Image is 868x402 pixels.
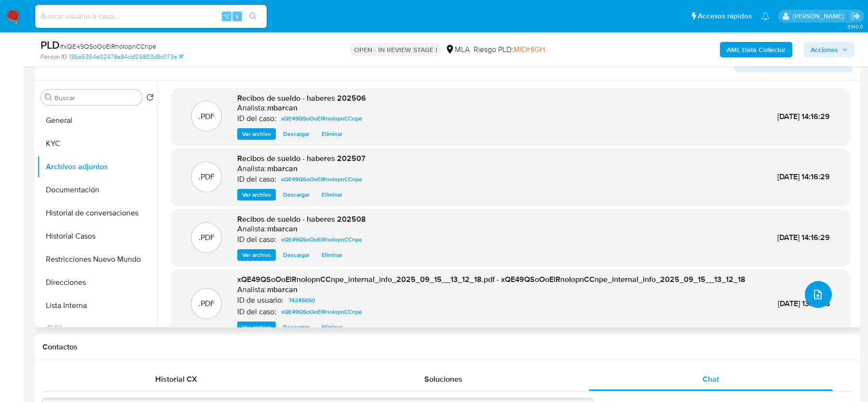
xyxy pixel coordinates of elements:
[242,190,271,200] span: Ver archivo
[514,44,545,55] span: MIDHIGH
[285,295,319,306] a: 74245650
[322,250,342,260] span: Eliminar
[317,189,347,201] button: Eliminar
[698,11,752,21] span: Accesos rápidos
[242,129,271,139] span: Ver archivo
[35,10,267,23] input: Buscar usuario o caso...
[199,172,215,182] p: .PDF
[37,201,158,225] button: Historial de conversaciones
[811,42,838,57] span: Acciones
[778,298,830,309] span: [DATE] 13:12:23
[777,171,830,182] span: [DATE] 14:16:29
[199,232,215,243] p: .PDF
[37,294,158,317] button: Lista Interna
[60,41,156,51] span: # xQE49QSoOoElRnoIopnCCnpe
[37,132,158,155] button: KYC
[474,44,545,55] span: Riesgo PLD:
[199,111,215,122] p: .PDF
[37,155,158,178] button: Archivos adjuntos
[703,374,719,385] span: Chat
[155,374,197,385] span: Historial CX
[237,274,746,285] span: xQE49QSoOoElRnoIopnCCnpe_internal_info_2025_09_15__13_12_18.pdf - xQE49QSoOoElRnoIopnCCnpe_intern...
[283,129,310,139] span: Descargar
[424,374,462,385] span: Soluciones
[288,295,315,306] span: 74245650
[283,250,310,260] span: Descargar
[804,42,854,57] button: Acciones
[237,285,266,295] p: Analista:
[851,11,861,21] a: Salir
[37,225,158,248] button: Historial Casos
[237,103,266,113] p: Analista:
[37,317,158,340] button: CVU
[237,174,276,184] p: ID del caso:
[278,322,314,333] button: Descargar
[278,249,314,261] button: Descargar
[793,12,847,21] p: magali.barcan@mercadolibre.com
[223,12,230,21] span: ⌥
[281,113,362,124] span: xQE49QSoOoElRnoIopnCCnpe
[278,189,314,201] button: Descargar
[37,271,158,294] button: Direcciones
[727,42,786,57] b: AML Data Collector
[37,109,158,132] button: General
[237,93,366,104] span: Recibos de sueldo - haberes 202506
[37,248,158,271] button: Restricciones Nuevo Mundo
[54,94,138,102] input: Buscar
[237,189,276,201] button: Ver archivo
[237,224,266,234] p: Analista:
[317,128,347,140] button: Eliminar
[237,214,366,225] span: Recibos de sueldo - haberes 202508
[322,322,342,332] span: Eliminar
[283,322,310,332] span: Descargar
[42,342,853,352] h1: Contactos
[278,128,314,140] button: Descargar
[847,23,863,30] span: 3.160.0
[322,190,342,200] span: Eliminar
[267,224,298,234] h6: mbarcan
[41,53,67,61] b: Person ID
[146,94,154,104] button: Volver al orden por defecto
[281,306,362,318] span: xQE49QSoOoElRnoIopnCCnpe
[281,174,362,185] span: xQE49QSoOoElRnoIopnCCnpe
[805,281,832,308] button: upload-file
[199,298,215,309] p: .PDF
[267,164,298,174] h6: mbarcan
[777,111,830,122] span: [DATE] 14:16:29
[237,295,284,305] p: ID de usuario:
[720,42,792,57] button: AML Data Collector
[242,322,271,332] span: Ver archivo
[242,250,271,260] span: Ver archivo
[317,322,347,333] button: Eliminar
[445,44,470,55] div: MLA
[69,53,183,61] a: 136a5364a02478a84cbf29803d8c073e
[37,178,158,201] button: Documentación
[277,174,366,185] a: xQE49QSoOoElRnoIopnCCnpe
[761,12,770,20] a: Notificaciones
[41,37,60,53] b: PLD
[267,285,298,295] h6: mbarcan
[350,43,441,56] p: OPEN - IN REVIEW STAGE I
[237,249,276,261] button: Ver archivo
[317,249,347,261] button: Eliminar
[267,103,298,113] h6: mbarcan
[277,234,366,245] a: xQE49QSoOoElRnoIopnCCnpe
[237,322,276,333] button: Ver archivo
[277,306,366,318] a: xQE49QSoOoElRnoIopnCCnpe
[45,94,53,101] button: Buscar
[243,10,263,23] button: search-icon
[237,153,366,164] span: Recibos de sueldo - haberes 202507
[236,12,239,21] span: s
[237,114,276,123] p: ID del caso:
[281,234,362,245] span: xQE49QSoOoElRnoIopnCCnpe
[283,190,310,200] span: Descargar
[237,235,276,244] p: ID del caso:
[277,113,366,124] a: xQE49QSoOoElRnoIopnCCnpe
[237,128,276,140] button: Ver archivo
[237,164,266,174] p: Analista:
[322,129,342,139] span: Eliminar
[777,232,830,243] span: [DATE] 14:16:29
[237,307,276,317] p: ID del caso:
